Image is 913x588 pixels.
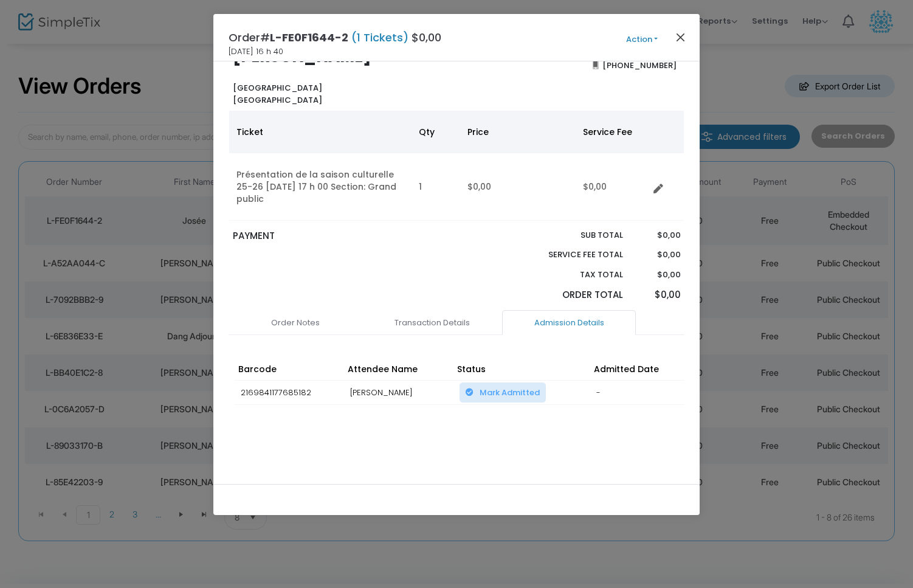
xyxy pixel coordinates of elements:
p: $0,00 [635,269,680,281]
p: Sub total [520,229,623,241]
td: $0,00 [576,153,649,221]
td: Présentation de la saison culturelle 25-26 [DATE] 17 h 00 Section: Grand public [229,153,412,221]
th: Service Fee [576,111,649,153]
span: [DATE] 16 h 40 [229,46,283,58]
td: 1 [412,153,460,221]
th: Ticket [229,111,412,153]
p: Service Fee Total [520,249,623,261]
td: $0,00 [460,153,576,221]
td: [PERSON_NAME] [344,380,453,405]
th: Status [453,359,590,381]
button: Action [605,33,678,46]
p: PAYMENT [233,229,451,243]
span: L-FE0F1644-2 [270,30,348,45]
th: Price [460,111,576,153]
td: 2169841177685182 [235,380,344,405]
b: [GEOGRAPHIC_DATA] [GEOGRAPHIC_DATA] [233,82,322,106]
p: Order Total [520,288,623,302]
a: Transaction Details [365,310,499,336]
th: Admitted Date [590,359,700,381]
th: Barcode [235,359,344,381]
a: Order Notes [229,310,362,336]
td: - [590,380,700,405]
button: Close [673,29,689,45]
th: Qty [412,111,460,153]
h4: Order# $0,00 [229,29,441,46]
p: Tax Total [520,269,623,281]
p: $0,00 [635,249,680,261]
a: Admission Details [502,310,636,336]
span: Mark Admitted [480,387,540,398]
span: [PHONE_NUMBER] [599,55,681,75]
p: $0,00 [635,229,680,241]
div: Data table [229,111,684,221]
span: (1 Tickets) [348,30,412,45]
th: Attendee Name [344,359,453,381]
p: $0,00 [635,288,680,302]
